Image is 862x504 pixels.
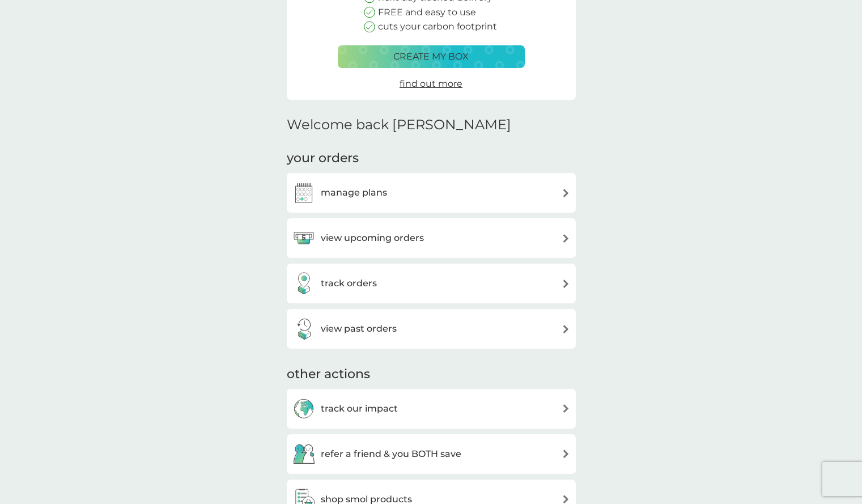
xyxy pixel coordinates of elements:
img: arrow right [562,495,570,503]
h3: view upcoming orders [321,231,424,245]
p: create my box [393,49,469,64]
h3: track our impact [321,401,398,416]
h3: track orders [321,276,377,291]
img: arrow right [562,450,570,458]
h3: other actions [287,366,370,383]
button: create my box [338,45,525,68]
h3: view past orders [321,321,397,336]
p: FREE and easy to use [378,5,476,20]
h3: manage plans [321,185,387,200]
h3: refer a friend & you BOTH save [321,447,461,461]
p: cuts your carbon footprint [378,19,497,34]
img: arrow right [562,325,570,333]
h2: Welcome back [PERSON_NAME] [287,117,511,133]
span: find out more [400,78,462,89]
h3: your orders [287,150,359,167]
img: arrow right [562,189,570,197]
a: find out more [400,77,462,91]
img: arrow right [562,404,570,413]
img: arrow right [562,279,570,288]
img: arrow right [562,234,570,243]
